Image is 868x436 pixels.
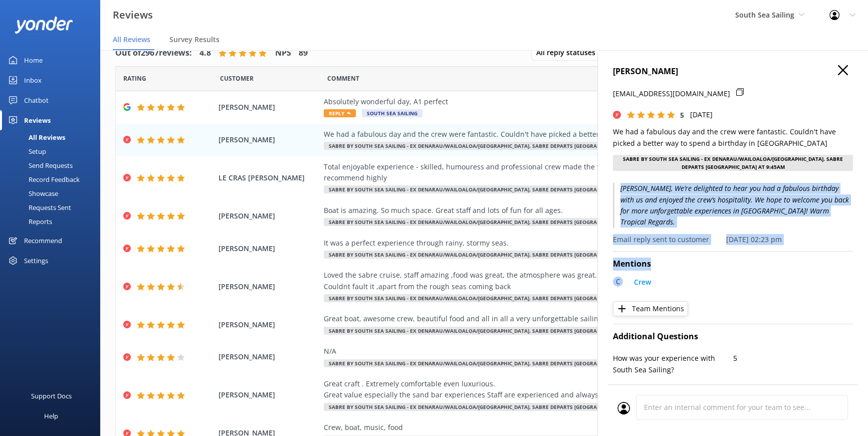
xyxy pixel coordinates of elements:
a: Requests Sent [6,200,100,214]
span: SABRE by South Sea Sailing - ex Denarau/Wailoaloa/[GEOGRAPHIC_DATA]. Sabre Departs [GEOGRAPHIC_DA... [324,218,659,226]
span: [PERSON_NAME] [219,102,319,113]
div: Boat is amazing. So much space. Great staff and lots of fun for all ages. [324,205,780,216]
span: Date [220,74,254,83]
div: N/A [324,346,780,357]
p: [DATE] [690,109,713,120]
div: Recommend [24,231,62,251]
span: [PERSON_NAME] [219,134,319,145]
div: Great craft . Extremely comfortable even luxurious. Great value especially the sand bar experienc... [324,378,780,401]
p: [DATE] 02:23 pm [726,234,782,245]
p: [PERSON_NAME], We’re delighted to hear you had a fabulous birthday with us and enjoyed the crew’s... [613,183,853,228]
span: Survey Results [169,35,220,45]
a: Setup [6,144,100,158]
a: Crew [629,277,651,290]
h4: 4.8 [199,47,211,60]
div: Help [44,406,58,426]
a: All Reviews [6,130,100,144]
span: [PERSON_NAME] [219,210,319,222]
div: Loved the sabre cruise, staff amazing ,food was great, the atmosphere was great. Couldnt fault it... [324,270,780,292]
span: SABRE by South Sea Sailing - ex Denarau/Wailoaloa/[GEOGRAPHIC_DATA]. Sabre Departs [GEOGRAPHIC_DA... [324,185,659,193]
span: 5 [680,110,684,120]
span: Reply [324,109,356,117]
span: [PERSON_NAME] [219,389,319,400]
div: C [613,277,623,287]
div: Showcase [6,186,58,200]
a: Record Feedback [6,172,100,186]
span: All reply statuses [536,47,601,58]
span: SABRE by South Sea Sailing - ex Denarau/Wailoaloa/[GEOGRAPHIC_DATA]. Sabre Departs [GEOGRAPHIC_DA... [324,359,659,367]
h4: Mentions [613,258,853,271]
div: Crew, boat, music, food [324,422,780,433]
button: Close [838,65,848,76]
div: Great boat, awesome crew, beautiful food and all in all a very unforgettable sailing cruise👌😉 [324,313,780,324]
span: SABRE by South Sea Sailing - ex Denarau/Wailoaloa/[GEOGRAPHIC_DATA]. Sabre Departs [GEOGRAPHIC_DA... [324,294,659,302]
span: [PERSON_NAME] [219,351,319,362]
span: [PERSON_NAME] [219,319,319,330]
div: Reports [6,214,52,229]
div: Settings [24,251,48,271]
div: It was a perfect experience through rainy, stormy seas. [324,238,780,249]
div: Setup [6,144,46,158]
span: LE CRAS [PERSON_NAME] [219,172,319,183]
div: Chatbot [24,90,49,110]
h4: [PERSON_NAME] [613,65,853,78]
p: We had a fabulous day and the crew were fantastic. Couldn't have picked a better way to spend a b... [613,126,853,149]
h4: Additional Questions [613,330,853,343]
div: Record Feedback [6,172,80,186]
span: Question [327,74,359,83]
span: SABRE by South Sea Sailing - ex Denarau/Wailoaloa/[GEOGRAPHIC_DATA]. Sabre Departs [GEOGRAPHIC_DA... [324,251,659,259]
div: Support Docs [31,386,72,406]
span: SABRE by South Sea Sailing - ex Denarau/Wailoaloa/[GEOGRAPHIC_DATA]. Sabre Departs [GEOGRAPHIC_DA... [324,327,659,335]
span: South Sea Sailing [735,10,794,20]
img: yonder-white-logo.png [15,17,73,33]
button: Team Mentions [613,301,688,316]
p: Crew [634,277,651,288]
div: Home [24,50,43,70]
div: Reviews [24,110,51,130]
div: Total enjoyable experience - skilled, humouress and professional crew made the whole day delightf... [324,161,780,184]
span: SABRE by South Sea Sailing - ex Denarau/Wailoaloa/[GEOGRAPHIC_DATA]. Sabre Departs [GEOGRAPHIC_DA... [324,142,659,150]
p: 5 [733,353,853,364]
h4: 89 [299,47,308,60]
div: We had a fabulous day and the crew were fantastic. Couldn't have picked a better way to spend a b... [324,129,780,140]
p: How was your experience with South Sea Sailing? [613,353,733,375]
p: [EMAIL_ADDRESS][DOMAIN_NAME] [613,88,730,99]
img: user_profile.svg [617,402,630,414]
h3: Reviews [113,7,153,23]
div: SABRE by South Sea Sailing - ex Denarau/Wailoaloa/[GEOGRAPHIC_DATA]. Sabre Departs [GEOGRAPHIC_DA... [613,155,853,171]
div: Absolutely wonderful day, A1 perfect [324,96,780,107]
div: Requests Sent [6,200,71,214]
a: Reports [6,214,100,229]
h4: NPS [275,47,291,60]
div: Inbox [24,70,42,90]
a: Send Requests [6,158,100,172]
div: Send Requests [6,158,73,172]
span: Date [123,74,146,83]
span: [PERSON_NAME] [219,281,319,292]
h4: Out of 2967 reviews: [115,47,192,60]
span: South Sea Sailing [362,109,422,117]
div: All Reviews [6,130,65,144]
p: Email reply sent to customer [613,234,709,245]
span: All Reviews [113,35,150,45]
span: [PERSON_NAME] [219,243,319,254]
span: SABRE by South Sea Sailing - ex Denarau/Wailoaloa/[GEOGRAPHIC_DATA]. Sabre Departs [GEOGRAPHIC_DA... [324,403,659,411]
a: Showcase [6,186,100,200]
